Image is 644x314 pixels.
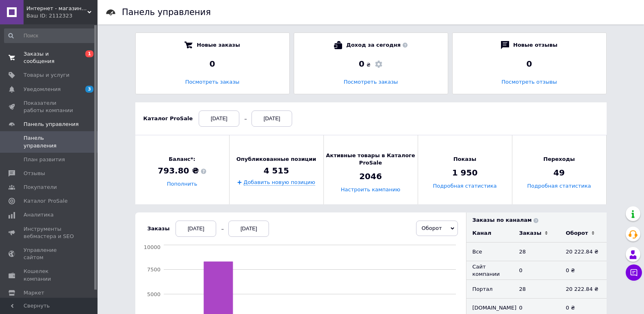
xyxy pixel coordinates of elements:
td: Портал [466,280,513,299]
span: Доход за сегодня [346,41,407,49]
div: Заказы [147,225,170,232]
div: 0 [144,58,281,69]
span: Покупатели [24,184,57,191]
a: Добавить новую позицию [243,179,315,186]
span: Аналитика [24,211,54,219]
span: Товары и услуги [24,71,69,79]
span: Оборот [422,225,442,231]
span: Новые отзывы [513,41,557,49]
div: Оборот [566,230,588,237]
span: Новые заказы [197,41,240,49]
td: 0 ₴ [560,261,607,280]
a: Пополнить [167,181,197,187]
tspan: 5000 [147,291,160,297]
a: Посмотреть заказы [344,79,398,85]
div: Каталог ProSale [143,115,193,122]
span: Кошелек компании [24,268,75,282]
div: Заказы [519,230,542,237]
h1: Панель управления [122,7,211,17]
span: Активные товары в Каталоге ProSale [324,152,418,167]
span: 1 950 [452,167,478,179]
button: Чат с покупателем [626,264,642,281]
span: Интернет - магазин Автозапчасти [26,5,87,12]
span: Уведомления [24,86,61,93]
span: Переходы [543,156,575,163]
span: Заказы и сообщения [24,50,75,65]
div: 0 [461,58,598,69]
td: 0 [513,261,560,280]
span: 49 [553,167,565,179]
span: Инструменты вебмастера и SEO [24,225,75,240]
div: [DATE] [176,221,216,237]
a: Подробная статистика [433,183,497,189]
a: Настроить кампанию [341,187,400,193]
span: Панель управления [24,134,75,149]
span: Показы [453,156,477,163]
a: Посмотреть отзывы [501,79,557,85]
div: [DATE] [199,110,239,127]
span: Панель управления [24,121,79,128]
span: Управление сайтом [24,247,75,261]
span: Каталог ProSale [24,197,67,205]
div: [DATE] [252,110,292,127]
span: 0 [359,59,364,69]
div: Заказы по каналам [473,217,607,224]
td: 20 222.84 ₴ [560,243,607,261]
span: Показатели работы компании [24,100,75,114]
span: Баланс*: [158,156,206,163]
span: План развития [24,156,65,163]
span: Опубликованные позиции [236,156,316,163]
tspan: 10000 [143,244,160,250]
td: Сайт компании [466,261,513,280]
div: [DATE] [228,221,269,237]
span: Отзывы [24,170,45,177]
span: 1 [85,50,93,57]
td: 20 222.84 ₴ [560,280,607,299]
td: Канал [466,224,513,243]
td: 28 [513,280,560,299]
a: Подробная статистика [527,183,591,189]
span: 2046 [359,171,382,182]
span: 3 [85,86,93,93]
td: 28 [513,243,560,261]
a: Посмотреть заказы [185,79,240,85]
input: Поиск [4,28,96,43]
span: 4 515 [264,165,289,176]
span: Маркет [24,289,44,297]
div: Ваш ID: 2112323 [26,12,98,19]
tspan: 7500 [147,266,160,273]
span: 793.80 ₴ [158,165,206,177]
span: ₴ [366,61,371,69]
td: Все [466,243,513,261]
